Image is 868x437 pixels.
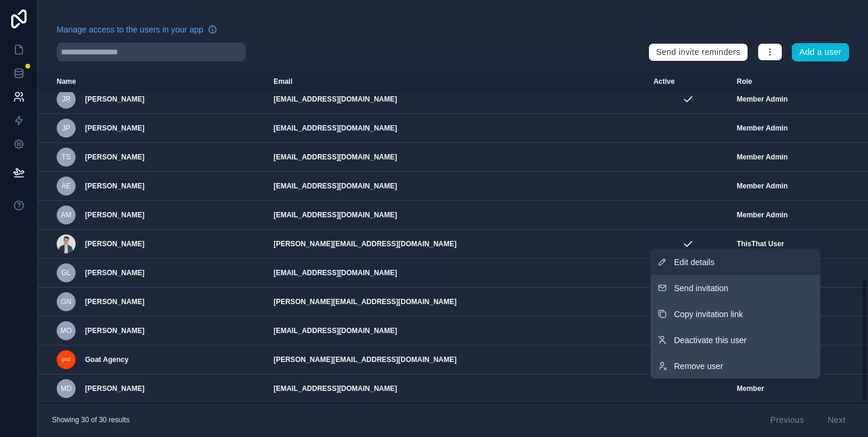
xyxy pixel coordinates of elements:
span: [PERSON_NAME] [85,152,145,162]
td: [EMAIL_ADDRESS][DOMAIN_NAME] [266,201,646,230]
span: MD [61,384,72,393]
span: Remove user [674,360,723,372]
span: MO [60,326,71,335]
span: AE [61,181,71,191]
span: Goat Agency [85,355,129,364]
span: JR [62,94,71,104]
a: Remove user [651,353,821,379]
span: [PERSON_NAME] [85,123,145,133]
td: [EMAIL_ADDRESS][DOMAIN_NAME] [266,172,646,201]
span: Member Admin [737,210,788,220]
span: Send invitation [674,282,729,294]
span: Edit details [674,256,714,268]
button: Send invite reminders [648,43,748,62]
div: scrollable content [38,71,868,403]
span: Member Admin [737,181,788,191]
span: ThisThat User [737,239,784,249]
span: [PERSON_NAME] [85,239,145,249]
span: [PERSON_NAME] [85,94,145,104]
td: [EMAIL_ADDRESS][DOMAIN_NAME] [266,374,646,403]
a: Manage access to the users in your app [57,24,217,35]
span: [PERSON_NAME] [85,181,145,191]
th: Name [38,71,266,93]
button: Copy invitation link [651,301,821,327]
td: [EMAIL_ADDRESS][DOMAIN_NAME] [266,143,646,172]
th: Email [266,71,646,93]
span: Showing 30 of 30 results [52,415,129,425]
button: Send invitation [651,275,821,301]
a: Deactivate this user [651,327,821,353]
span: Manage access to the users in your app [57,24,203,35]
td: [EMAIL_ADDRESS][DOMAIN_NAME] [266,114,646,143]
th: Active [647,71,730,93]
span: Member [737,384,764,393]
button: Add a user [792,43,849,62]
span: Deactivate this user [674,334,747,346]
span: GL [61,268,71,278]
td: [PERSON_NAME][EMAIL_ADDRESS][DOMAIN_NAME] [266,345,646,374]
span: [PERSON_NAME] [85,268,145,278]
span: GN [61,297,71,306]
span: AM [61,210,71,220]
td: [EMAIL_ADDRESS][DOMAIN_NAME] [266,317,646,345]
span: JP [62,123,70,133]
span: TS [61,152,70,162]
span: [PERSON_NAME] [85,210,145,220]
a: Edit details [651,249,821,275]
td: [PERSON_NAME][EMAIL_ADDRESS][DOMAIN_NAME] [266,230,646,259]
span: [PERSON_NAME] [85,297,145,306]
td: [PERSON_NAME][EMAIL_ADDRESS][DOMAIN_NAME] [266,288,646,317]
span: [PERSON_NAME] [85,384,145,393]
span: Member Admin [737,94,788,104]
span: [PERSON_NAME] [85,326,145,335]
th: Role [730,71,830,93]
span: Copy invitation link [674,308,743,320]
td: [EMAIL_ADDRESS][DOMAIN_NAME] [266,259,646,288]
span: Member Admin [737,123,788,133]
span: Member Admin [737,152,788,162]
td: [EMAIL_ADDRESS][DOMAIN_NAME] [266,85,646,114]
